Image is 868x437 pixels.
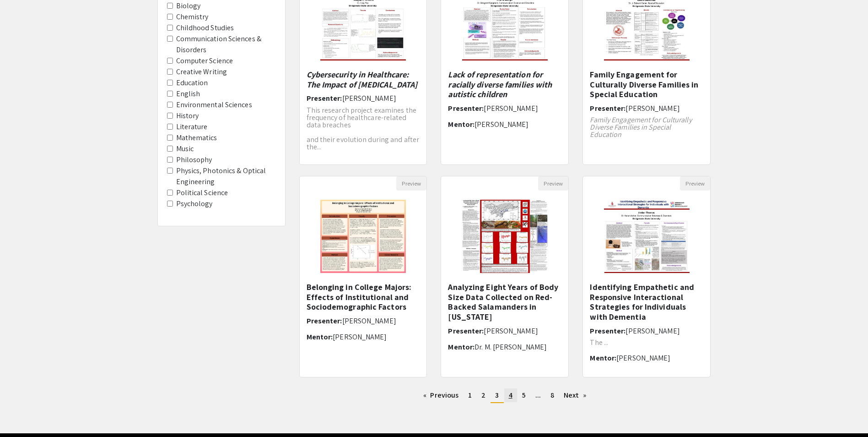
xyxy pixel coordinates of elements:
span: [PERSON_NAME] [616,353,670,363]
label: Chemistry [176,11,209,22]
span: [PERSON_NAME] [342,93,396,103]
h6: Presenter: [448,327,561,335]
span: [PERSON_NAME] [333,332,387,342]
span: 4 [509,390,512,400]
label: Philosophy [176,154,212,165]
label: Communication Sciences & Disorders [176,33,276,55]
label: English [176,88,200,99]
label: Biology [176,0,201,11]
span: 5 [522,390,526,400]
label: Creative Writing [176,66,227,77]
label: History [176,110,199,121]
span: Mentor: [448,342,474,352]
label: Education [176,77,208,88]
h6: Presenter: [590,104,703,113]
h5: Belonging in College Majors: Effects of Institutional and Sociodemographic Factors [307,282,420,312]
label: Psychology [176,198,213,209]
span: 3 [495,390,499,400]
span: [PERSON_NAME] [333,158,387,167]
span: [PERSON_NAME] [484,104,538,113]
label: Mathematics [176,132,217,143]
h6: Presenter: [590,327,703,335]
span: [PERSON_NAME] [625,104,679,113]
label: Computer Science [176,55,233,66]
span: 8 [550,390,554,400]
h6: Presenter: [448,104,561,113]
button: Preview [680,176,710,191]
div: Open Presentation <p class="ql-align-center"><br></p><p>Identifying Empathetic and Responsive Int... [582,176,711,377]
h6: Presenter: [307,317,420,325]
ul: Pagination [299,388,711,403]
span: Mentor: [590,353,616,363]
span: [PERSON_NAME] [625,326,679,336]
h6: Presenter: [307,94,420,103]
span: ... [535,390,541,400]
img: <p class="ql-align-center"><br></p><p>Identifying Empathetic and Responsive Interactional Strateg... [595,191,699,282]
span: [PERSON_NAME] [474,120,528,129]
img: <p class="ql-align-center"><br></p><p class="ql-align-center"><span style="background-color: tran... [311,191,415,282]
em: Family Engagement for Culturally Diverse Families in Special Education [590,115,691,139]
span: [PERSON_NAME] [484,326,538,336]
label: Music [176,143,194,154]
em: Cybersecurity in Healthcare: The Impact of [MEDICAL_DATA] [307,69,418,90]
a: Next page [559,388,591,402]
span: [PERSON_NAME] [342,316,396,326]
p: This research project examines the frequency of healthcare-related data breaches [307,107,420,129]
div: Open Presentation <p class="ql-align-center"><br></p><p class="ql-align-center"><span style="back... [299,176,427,377]
label: Childhood Studies [176,22,234,33]
p: and their evolution during and after the... [307,136,420,151]
button: Preview [396,176,426,191]
span: Dr. M. [PERSON_NAME] [474,342,547,352]
div: Open Presentation <p><span style="color: rgb(0, 0, 0);">Analyzing Eight Years of Body Size Data C... [441,176,569,377]
label: Literature [176,121,208,132]
em: Lack of representation for racially diverse families with autistic children [448,69,552,99]
span: Mentor: [307,332,333,342]
span: Mentor: [307,158,333,167]
h5: Analyzing Eight Years of Body Size Data Collected on Red-Backed Salamanders in [US_STATE] [448,282,561,322]
h5: Identifying Empathetic and Responsive Interactional Strategies for Individuals with Dementia [590,282,703,322]
iframe: Chat [7,396,39,430]
span: The ... [590,338,608,347]
label: Environmental Sciences [176,99,252,110]
img: <p><span style="color: rgb(0, 0, 0);">Analyzing Eight Years of Body Size Data Collected on Red-Ba... [453,191,557,282]
h5: Family Engagement for Culturally Diverse Families in Special Education [590,70,703,99]
label: Physics, Photonics & Optical Engineering [176,165,276,187]
span: Mentor: [448,120,474,129]
label: Political Science [176,187,228,198]
button: Preview [538,176,568,191]
a: Previous page [419,388,463,402]
span: 2 [481,390,485,400]
span: 1 [468,390,472,400]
